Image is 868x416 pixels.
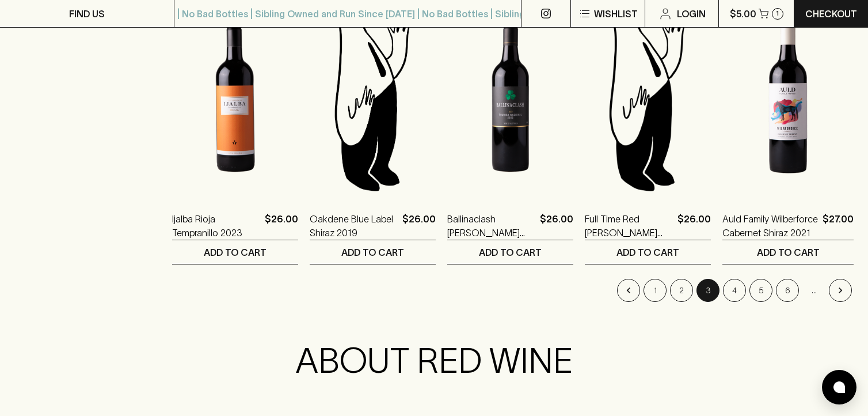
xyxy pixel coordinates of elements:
p: FIND US [69,7,105,21]
img: bubble-icon [833,381,845,393]
p: $5.00 [730,7,756,21]
p: Wishlist [594,7,638,21]
p: $27.00 [823,212,854,240]
button: Go to page 1 [644,279,667,302]
p: $26.00 [677,212,711,240]
a: Full Time Red [PERSON_NAME] Tempranillo 2024 [585,212,673,240]
div: … [802,279,825,302]
p: $26.00 [540,212,573,240]
p: Login [677,7,706,21]
p: $26.00 [402,212,436,240]
button: Go to previous page [617,279,640,302]
p: 1 [776,10,779,17]
p: ADD TO CART [757,245,820,259]
button: ADD TO CART [172,240,298,264]
p: ADD TO CART [616,245,679,259]
a: Auld Family Wilberforce Cabernet Shiraz 2021 [722,212,818,240]
a: Oakdene Blue Label Shiraz 2019 [310,212,398,240]
button: Go to page 5 [749,279,772,302]
nav: pagination navigation [172,279,854,302]
a: Ballinaclash [PERSON_NAME] Touriga Nacional 2022 [447,212,535,240]
button: ADD TO CART [585,240,711,264]
button: Go to next page [829,279,852,302]
button: ADD TO CART [722,240,854,264]
button: page 3 [696,279,719,302]
p: $26.00 [265,212,298,240]
button: ADD TO CART [310,240,436,264]
button: Go to page 6 [776,279,799,302]
a: Ijalba Rioja Tempranillo 2023 [172,212,260,240]
p: Checkout [805,7,857,21]
button: Go to page 2 [670,279,693,302]
p: ADD TO CART [204,245,267,259]
p: ADD TO CART [479,245,542,259]
p: ADD TO CART [341,245,404,259]
button: ADD TO CART [447,240,573,264]
button: Go to page 4 [723,279,746,302]
h2: ABOUT RED WINE [130,340,738,381]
